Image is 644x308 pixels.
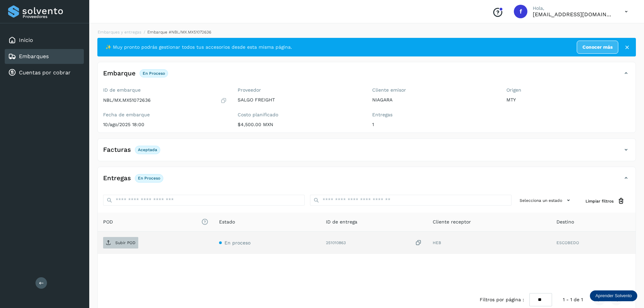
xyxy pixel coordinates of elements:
label: Fecha de embarque [103,112,227,118]
span: ✨ Muy pronto podrás gestionar todos tus accesorios desde esta misma página. [105,44,292,51]
label: Cliente emisor [372,87,496,93]
td: HEB [427,232,551,254]
a: Cuentas por cobrar [19,69,71,76]
span: ID de entrega [326,218,357,226]
button: Selecciona un estado [517,195,575,206]
span: Embarque #NBL/MX.MX51072636 [147,30,211,34]
p: Subir POD [115,240,136,245]
span: Cliente receptor [433,218,471,226]
p: SALGO FREIGHT [238,97,361,103]
p: 10/ago/2025 18:00 [103,122,227,127]
div: EmbarqueEn proceso [98,68,636,85]
h4: Facturas [103,146,131,154]
a: Embarques y entregas [98,30,141,34]
div: FacturasAceptada [98,144,636,161]
div: EntregasEn proceso [98,172,636,189]
div: Aprender Solvento [590,290,637,301]
span: En proceso [224,240,251,245]
p: Hola, [533,5,614,11]
label: Costo planificado [238,112,361,118]
button: Subir POD [103,237,138,248]
h4: Entregas [103,174,131,182]
p: Aceptada [138,147,157,152]
p: $4,500.00 MXN [238,122,361,127]
p: En proceso [138,176,160,181]
td: ESCOBEDO [551,232,636,254]
span: POD [103,218,208,226]
h4: Embarque [103,70,136,77]
nav: breadcrumb [97,29,636,35]
p: MTY [506,97,630,103]
p: Proveedores [23,14,81,19]
p: NIAGARA [372,97,496,103]
div: Inicio [5,33,84,48]
span: Filtros por página : [480,296,524,303]
label: Origen [506,87,630,93]
a: Embarques [19,53,49,60]
p: NBL/MX.MX51072636 [103,97,151,103]
button: Limpiar filtros [580,195,630,207]
div: Embarques [5,49,84,64]
a: Inicio [19,37,33,43]
div: Cuentas por cobrar [5,65,84,80]
label: Proveedor [238,87,361,93]
p: facturacion@salgofreight.com [533,11,614,18]
p: 1 [372,122,496,127]
p: En proceso [143,71,165,76]
span: Estado [219,218,235,226]
p: Aprender Solvento [595,293,632,299]
span: 1 - 1 de 1 [563,296,583,303]
span: Destino [556,218,574,226]
span: Limpiar filtros [586,198,614,204]
a: Conocer más [577,41,618,54]
div: 251010863 [326,239,422,246]
label: Entregas [372,112,496,118]
label: ID de embarque [103,87,227,93]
